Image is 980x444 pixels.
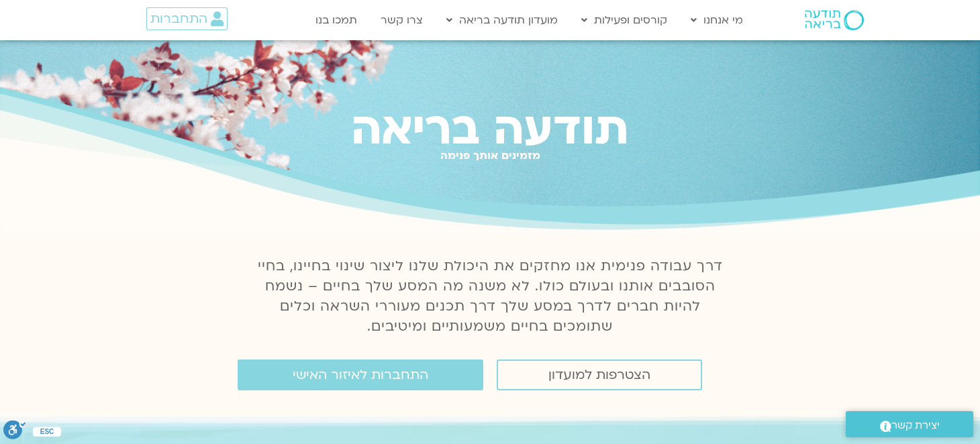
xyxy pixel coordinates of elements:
a: תמכו בנו [309,7,364,33]
img: תודעה בריאה [805,10,864,30]
span: התחברות [150,11,207,26]
a: יצירת קשר [846,411,973,437]
span: יצירת קשר [891,417,940,435]
a: הצטרפות למועדון [497,359,702,390]
a: מועדון תודעה בריאה [440,7,565,33]
a: התחברות לאיזור האישי [238,359,483,390]
p: דרך עבודה פנימית אנו מחזקים את היכולת שלנו ליצור שינוי בחיינו, בחיי הסובבים אותנו ובעולם כולו. לא... [250,256,730,337]
a: מי אנחנו [684,7,750,33]
a: התחברות [146,7,228,30]
span: הצטרפות למועדון [548,368,650,382]
a: צרו קשר [374,7,430,33]
span: התחברות לאיזור האישי [293,368,428,382]
a: קורסים ופעילות [575,7,674,33]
